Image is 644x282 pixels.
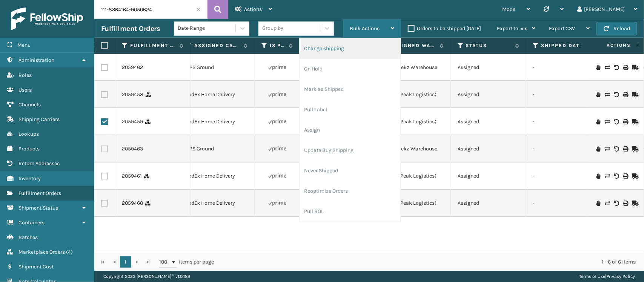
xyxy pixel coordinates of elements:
a: 2059463 [122,145,143,153]
a: 2059461 [122,172,142,180]
i: On Hold [596,119,601,124]
i: Print Label [623,146,628,152]
span: Actions [244,6,262,12]
a: 1 [120,256,131,268]
label: Fulfillment Order Id [130,42,176,49]
div: Group by [262,25,283,32]
span: 100 [159,258,171,266]
i: Change shipping [605,201,610,206]
span: Shipment Status [18,205,58,211]
div: 1 - 6 of 6 items [225,258,636,266]
i: Print Label [623,173,628,179]
label: Orders to be shipped [DATE] [408,25,481,32]
i: On Hold [596,201,601,206]
i: Mark as Shipped [632,146,637,152]
img: logo [11,8,83,30]
td: UPS Ground [179,54,255,81]
td: FedEx Home Delivery [179,81,255,108]
div: | [579,271,635,282]
label: Assigned Carrier Service [194,42,240,49]
a: 2059458 [122,91,143,98]
span: Menu [17,42,31,48]
td: Dallas (Peak Logistics) [375,162,451,190]
label: Assigned Warehouse [390,42,436,49]
td: SleepGeekz Warehouse [375,54,451,81]
i: Change shipping [605,173,610,179]
span: Export CSV [549,25,575,32]
li: Pull Label [300,100,401,120]
a: 2059460 [122,199,143,207]
i: Mark as Shipped [632,92,637,97]
li: Pull BOL [300,201,401,222]
li: Reoptimize Orders [300,181,401,201]
label: Status [466,42,512,49]
i: Void Label [614,119,619,124]
td: FedEx Home Delivery [179,162,255,190]
td: FedEx Home Delivery [179,108,255,135]
a: 2059459 [122,118,143,126]
i: Print Label [623,201,628,206]
i: Void Label [614,173,619,179]
i: On Hold [596,92,601,97]
h3: Fulfillment Orders [101,24,160,33]
td: Assigned [451,135,526,162]
span: ( 4 ) [66,249,73,255]
span: Actions [583,39,635,52]
li: Update Buy Shipping [300,140,401,161]
i: On Hold [596,146,601,152]
span: Fulfillment Orders [18,190,61,196]
li: Assign [300,120,401,140]
span: Inventory [18,175,41,182]
td: - [526,162,602,190]
i: Mark as Shipped [632,119,637,124]
span: Shipment Cost [18,264,54,270]
span: Lookups [18,131,39,137]
td: Assigned [451,108,526,135]
p: Copyright 2023 [PERSON_NAME]™ v 1.0.188 [103,271,190,282]
span: Mode [502,6,515,12]
td: Dallas (Peak Logistics) [375,108,451,135]
td: SleepGeekz Warehouse [375,135,451,162]
td: - [526,108,602,135]
i: On Hold [596,65,601,70]
div: Date Range [178,25,236,32]
td: Assigned [451,162,526,190]
i: Void Label [614,65,619,70]
a: Privacy Policy [606,274,635,279]
i: Mark as Shipped [632,65,637,70]
a: Terms of Use [579,274,605,279]
td: Dallas (Peak Logistics) [375,81,451,108]
a: 2059462 [122,64,143,71]
span: Containers [18,219,45,226]
i: Void Label [614,201,619,206]
i: Mark as Shipped [632,173,637,179]
label: Shipped Date [541,42,587,49]
i: Mark as Shipped [632,201,637,206]
td: Assigned [451,54,526,81]
span: Batches [18,234,38,241]
td: - [526,54,602,81]
span: Export to .xls [497,25,527,32]
span: Return Addresses [18,160,60,167]
li: On Hold [300,59,401,79]
i: Print Label [623,65,628,70]
i: Change shipping [605,119,610,124]
td: Dallas (Peak Logistics) [375,190,451,217]
span: Roles [18,72,32,78]
i: Change shipping [605,65,610,70]
li: Mark as Shipped [300,79,401,100]
span: Marketplace Orders [18,249,65,255]
span: Users [18,87,32,93]
i: Change shipping [605,146,610,152]
td: - [526,190,602,217]
i: On Hold [596,173,601,179]
i: Print Label [623,119,628,124]
td: UPS Ground [179,135,255,162]
li: Change shipping [300,38,401,59]
span: items per page [159,256,214,268]
i: Change shipping [605,92,610,97]
td: - [526,81,602,108]
button: Reload [596,22,637,35]
span: Administration [18,57,54,63]
td: FedEx Home Delivery [179,190,255,217]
